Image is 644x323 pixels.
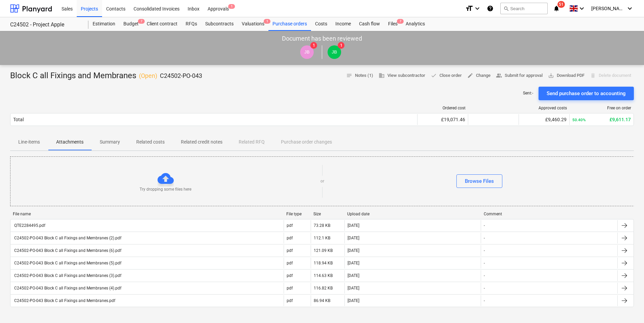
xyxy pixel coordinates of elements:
span: notes [346,72,352,79]
p: Related costs [136,138,165,146]
div: Size [313,212,342,216]
div: File name [13,212,281,216]
div: Estimation [89,17,119,31]
p: Related credit notes [181,138,222,146]
div: pdf [287,223,293,228]
div: C24502-PO-043 Block C all Fixings and Membranes (4).pdf [13,286,121,290]
div: [DATE] [348,236,359,240]
span: search [503,6,509,11]
div: [DATE] [348,298,359,303]
div: pdf [287,273,293,278]
div: Valuations [238,17,268,31]
a: Cash flow [355,17,384,31]
div: Files [384,17,402,31]
button: Change [464,70,493,81]
div: C24502-PO-043 Block C all Fixings and Membranes (2).pdf [13,236,121,240]
button: Browse Files [456,174,502,188]
div: [DATE] [348,286,359,290]
a: Files7 [384,17,402,31]
span: View subcontractor [379,72,425,80]
div: - [484,261,485,265]
span: Close order [431,72,462,80]
div: pdf [287,261,293,265]
span: Submit for approval [496,72,543,80]
span: people_alt [496,72,502,79]
button: Download PDF [545,70,587,81]
div: Budget [119,17,143,31]
a: Client contract [143,17,182,31]
div: - [484,286,485,290]
span: Download PDF [548,72,585,80]
div: 73.28 KB [314,223,330,228]
button: Submit for approval [493,70,545,81]
div: JP Booree [300,45,314,59]
div: [DATE] [348,261,359,265]
p: Attachments [56,138,84,146]
div: - [484,298,485,303]
div: C24502-PO-043 Block C all Fixings and Membranes.pdf [13,298,115,303]
i: keyboard_arrow_down [578,4,586,13]
button: Search [500,3,548,14]
div: £9,611.17 [572,117,631,122]
i: keyboard_arrow_down [626,4,634,13]
div: 114.63 KB [314,273,333,278]
div: pdf [287,248,293,253]
p: or [320,178,324,184]
button: Send purchase order to accounting [539,87,634,100]
span: edit [467,72,473,79]
a: Income [331,17,355,31]
div: Free on order [572,106,631,110]
p: Sent : - [523,90,533,96]
div: 118.94 KB [314,261,333,265]
a: Costs [311,17,331,31]
small: 50.40% [572,117,586,122]
div: Upload date [347,212,478,216]
div: - [484,223,485,228]
div: pdf [287,298,293,303]
span: done [431,72,437,79]
a: Subcontracts [201,17,238,31]
span: 1 [338,42,344,49]
a: Budget7 [119,17,143,31]
div: Ordered cost [420,106,466,110]
p: Summary [100,138,120,146]
div: [DATE] [348,248,359,253]
span: save_alt [548,72,554,79]
div: File type [286,212,308,216]
div: Send purchase order to accounting [547,89,626,98]
a: Purchase orders [268,17,311,31]
button: Close order [428,70,464,81]
div: - [484,236,485,240]
div: QTE2284495.pdf [13,223,45,228]
p: C24502-PO-043 [160,72,202,80]
div: 116.82 KB [314,286,333,290]
div: 121.09 KB [314,248,333,253]
i: format_size [465,4,473,13]
div: Browse Files [465,177,494,186]
span: JB [332,49,337,55]
div: 112.1 KB [314,236,330,240]
iframe: Chat Widget [610,290,644,323]
a: Valuations1 [238,17,268,31]
div: Comment [484,212,615,216]
p: Document has been reviewed [282,35,362,43]
div: JP Booree [328,45,341,59]
div: £19,071.46 [420,117,465,122]
div: Total [13,117,24,122]
div: - [484,273,485,278]
div: Try dropping some files hereorBrowse Files [10,156,635,206]
span: 1 [310,42,317,49]
a: RFQs [182,17,201,31]
div: - [484,248,485,253]
p: ( Open ) [139,72,157,80]
p: Try dropping some files here [140,187,191,192]
button: View subcontractor [376,70,428,81]
span: 51 [557,1,565,8]
div: [DATE] [348,223,359,228]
